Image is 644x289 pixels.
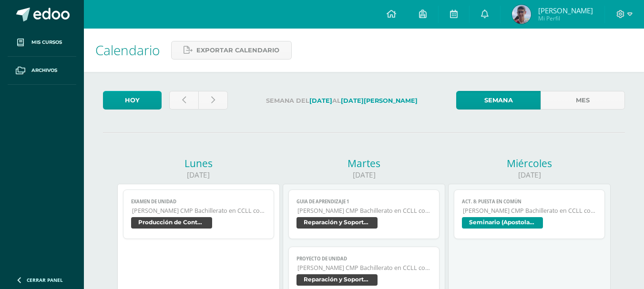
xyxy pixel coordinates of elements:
[454,189,604,239] a: ACT. 8: PUESTA EN COMÚN[PERSON_NAME] CMP Bachillerato en CCLL con Orientación en ComputaciónSemin...
[456,91,541,110] a: Semana
[117,157,280,170] div: Lunes
[296,274,378,286] span: Reparación y Soporte Técnico CISCO
[283,170,445,180] div: [DATE]
[541,91,625,110] a: Mes
[462,199,596,205] span: ACT. 8: PUESTA EN COMÚN
[296,199,431,205] span: Guia de aprendizaje 1
[309,97,332,104] strong: [DATE]
[283,157,445,170] div: Martes
[235,91,449,110] label: Semana del al
[8,29,76,57] a: Mis cursos
[27,277,63,283] span: Cerrar panel
[448,170,611,180] div: [DATE]
[196,41,279,59] span: Exportar calendario
[131,217,212,229] span: Producción de Contenidos Digitales
[538,6,593,15] span: [PERSON_NAME]
[296,256,431,262] span: Proyecto De Unidad
[8,57,76,85] a: Archivos
[448,157,611,170] div: Miércoles
[95,41,160,59] span: Calendario
[132,207,266,215] span: [PERSON_NAME] CMP Bachillerato en CCLL con Orientación en Computación
[31,39,62,46] span: Mis cursos
[31,67,57,74] span: Archivos
[297,264,431,272] span: [PERSON_NAME] CMP Bachillerato en CCLL con Orientación en Computación
[463,207,596,215] span: [PERSON_NAME] CMP Bachillerato en CCLL con Orientación en Computación
[296,217,378,229] span: Reparación y Soporte Técnico CISCO
[288,189,439,239] a: Guia de aprendizaje 1[PERSON_NAME] CMP Bachillerato en CCLL con Orientación en ComputaciónReparac...
[171,41,292,60] a: Exportar calendario
[123,189,274,239] a: EXAMEN DE UNIDAD[PERSON_NAME] CMP Bachillerato en CCLL con Orientación en ComputaciónProducción d...
[512,5,531,24] img: 108c31ba970ce73aae4c542f034b0b86.png
[297,207,431,215] span: [PERSON_NAME] CMP Bachillerato en CCLL con Orientación en Computación
[131,199,266,205] span: EXAMEN DE UNIDAD
[103,91,162,110] a: Hoy
[117,170,280,180] div: [DATE]
[341,97,418,104] strong: [DATE][PERSON_NAME]
[538,14,593,22] span: Mi Perfil
[462,217,543,229] span: Seminario (Apostolado Juvenil [DEMOGRAPHIC_DATA] -AJS)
